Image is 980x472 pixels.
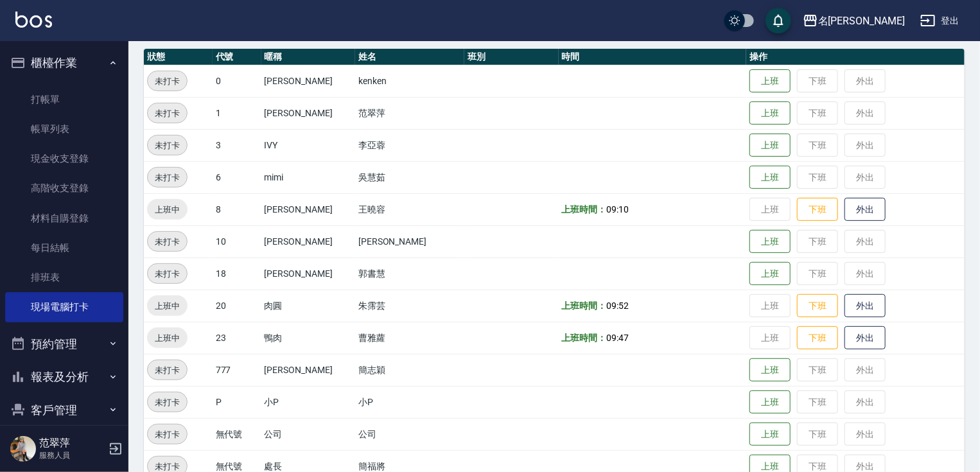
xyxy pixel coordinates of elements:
[749,262,791,286] button: 上班
[559,49,747,66] th: 時間
[355,193,464,225] td: 王曉容
[5,85,123,114] a: 打帳單
[355,161,464,193] td: 吳慧茹
[261,161,355,193] td: mimi
[148,139,187,152] span: 未打卡
[355,129,464,161] td: 李亞蓉
[606,204,629,214] span: 09:10
[148,396,187,409] span: 未打卡
[355,322,464,354] td: 曹雅蘿
[213,65,261,97] td: 0
[147,203,188,216] span: 上班中
[355,290,464,322] td: 朱霈芸
[261,225,355,258] td: [PERSON_NAME]
[5,360,123,394] button: 報表及分析
[844,198,886,222] button: 外出
[213,354,261,386] td: 777
[766,8,791,33] button: save
[606,333,629,343] span: 09:47
[261,97,355,129] td: [PERSON_NAME]
[355,97,464,129] td: 范翠萍
[5,46,123,80] button: 櫃檯作業
[749,230,791,254] button: 上班
[749,101,791,125] button: 上班
[5,328,123,361] button: 預約管理
[148,171,187,184] span: 未打卡
[818,13,905,29] div: 名[PERSON_NAME]
[39,437,105,450] h5: 范翠萍
[562,301,607,311] b: 上班時間：
[213,290,261,322] td: 20
[213,322,261,354] td: 23
[562,204,607,214] b: 上班時間：
[5,173,123,203] a: 高階收支登錄
[213,161,261,193] td: 6
[749,358,791,382] button: 上班
[148,107,187,120] span: 未打卡
[147,331,188,345] span: 上班中
[213,386,261,418] td: P
[213,97,261,129] td: 1
[844,294,886,318] button: 外出
[261,193,355,225] td: [PERSON_NAME]
[261,290,355,322] td: 肉圓
[749,166,791,189] button: 上班
[797,326,838,350] button: 下班
[5,394,123,427] button: 客戶管理
[749,423,791,446] button: 上班
[5,204,123,233] a: 材料自購登錄
[261,129,355,161] td: IVY
[261,386,355,418] td: 小P
[148,428,187,441] span: 未打卡
[213,49,261,66] th: 代號
[261,65,355,97] td: [PERSON_NAME]
[147,299,188,313] span: 上班中
[39,450,105,461] p: 服務人員
[355,386,464,418] td: 小P
[148,267,187,281] span: 未打卡
[10,436,36,462] img: Person
[261,418,355,450] td: 公司
[5,263,123,292] a: 排班表
[15,12,52,28] img: Logo
[749,69,791,93] button: 上班
[213,193,261,225] td: 8
[261,322,355,354] td: 鴨肉
[148,363,187,377] span: 未打卡
[915,9,965,33] button: 登出
[355,65,464,97] td: kenken
[5,144,123,173] a: 現金收支登錄
[355,418,464,450] td: 公司
[148,235,187,249] span: 未打卡
[148,74,187,88] span: 未打卡
[355,49,464,66] th: 姓名
[464,49,558,66] th: 班別
[261,49,355,66] th: 暱稱
[844,326,886,350] button: 外出
[797,198,838,222] button: 下班
[261,354,355,386] td: [PERSON_NAME]
[746,49,965,66] th: 操作
[355,258,464,290] td: 郭書慧
[144,49,213,66] th: 狀態
[5,233,123,263] a: 每日結帳
[797,294,838,318] button: 下班
[213,225,261,258] td: 10
[261,258,355,290] td: [PERSON_NAME]
[355,225,464,258] td: [PERSON_NAME]
[798,8,910,34] button: 名[PERSON_NAME]
[606,301,629,311] span: 09:52
[213,129,261,161] td: 3
[355,354,464,386] td: 簡志穎
[5,114,123,144] a: 帳單列表
[213,418,261,450] td: 無代號
[5,292,123,322] a: 現場電腦打卡
[213,258,261,290] td: 18
[749,134,791,157] button: 上班
[749,390,791,414] button: 上班
[562,333,607,343] b: 上班時間：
